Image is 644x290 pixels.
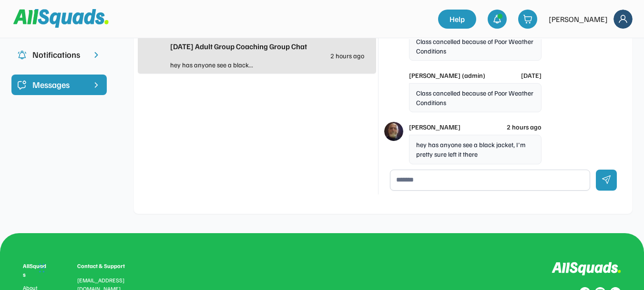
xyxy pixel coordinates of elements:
img: Squad%20Logo.svg [13,9,109,27]
img: Frame%2018.svg [613,10,633,29]
div: Contact & Support [77,262,136,270]
img: bell-03%20%281%29.svg [492,14,502,24]
img: yH5BAEAAAAALAAAAAABAAEAAAIBRAA7 [143,45,164,66]
a: Help [438,10,476,29]
img: love%20tennis%20cover.jpg [384,70,403,89]
img: shopping-cart-01%20%281%29.svg [523,14,532,24]
div: Class cancelled because of Poor Weather Conditions [409,32,542,61]
div: Notifications [32,48,86,61]
img: Icon%20copy%204.svg [17,50,27,60]
img: Logo%20inverted.svg [552,262,621,276]
div: 2 hours ago [330,52,364,59]
img: 1000013233.jpg [384,122,403,141]
div: [PERSON_NAME] [409,122,460,132]
div: [DATE] Adult Group Coaching Group Chat [170,41,364,52]
div: 2 hours ago [507,122,542,132]
div: hey has anyone see a black jacket, I'm pretty sure left it there [409,135,542,164]
div: hey has anyone see a black... [170,60,267,70]
div: Messages [32,78,86,91]
div: [PERSON_NAME] [549,13,608,25]
div: Class cancelled because of Poor Weather Conditions [409,83,542,112]
img: Icon%20%2821%29.svg [17,80,27,90]
div: [DATE] [521,70,542,80]
img: chevron-right.svg [92,50,101,60]
img: chevron-right%20copy%203.svg [92,80,101,90]
div: [PERSON_NAME] (admin) [409,70,485,80]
